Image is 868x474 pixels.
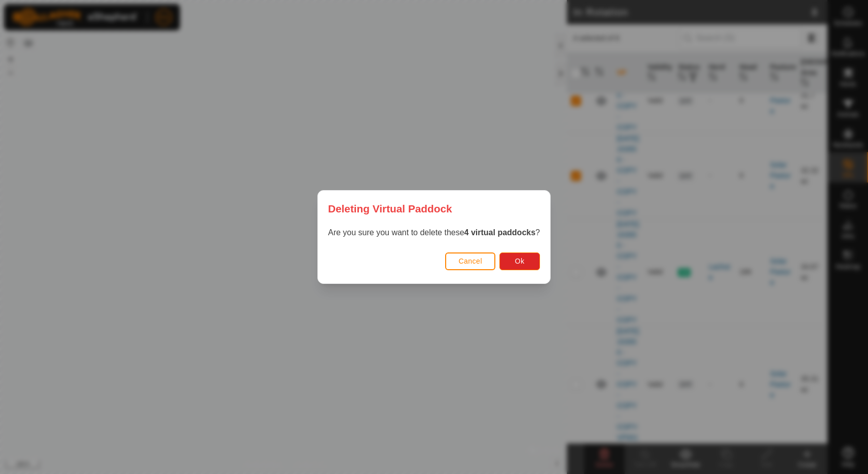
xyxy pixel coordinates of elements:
span: Are you sure you want to delete these ? [328,228,540,237]
button: Ok [499,252,540,270]
span: Cancel [458,257,482,265]
strong: 4 virtual paddocks [464,228,536,237]
button: Cancel [445,252,495,270]
span: Ok [515,257,525,265]
span: Deleting Virtual Paddock [328,201,452,216]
